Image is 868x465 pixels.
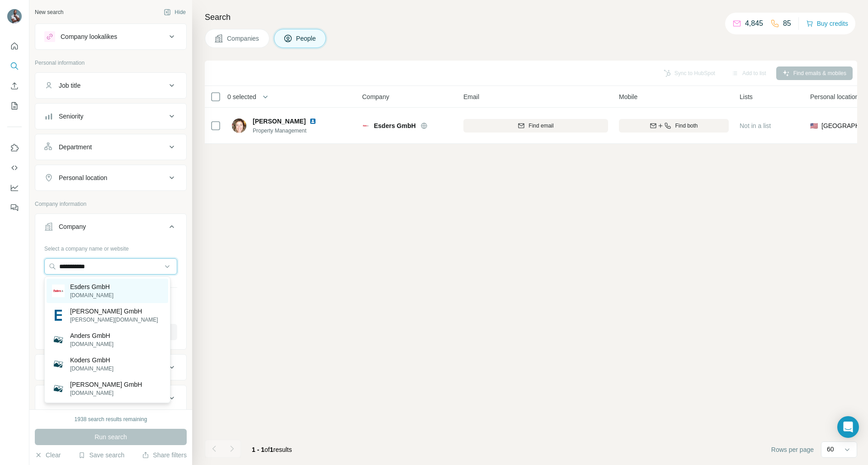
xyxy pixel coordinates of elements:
[35,451,61,460] button: Clear
[619,119,729,133] button: Find both
[70,291,113,299] p: [DOMAIN_NAME]
[35,200,187,208] p: Company information
[374,121,416,130] span: Esders GmbH
[362,92,389,101] span: Company
[35,356,186,378] button: Industry
[7,140,22,156] button: Use Surfe on LinkedIn
[806,17,848,30] button: Buy credits
[675,122,698,130] span: Find both
[205,11,857,24] h4: Search
[227,34,260,43] span: Companies
[35,59,187,67] p: Personal information
[59,81,80,90] div: Job title
[7,38,22,54] button: Quick start
[783,18,791,29] p: 85
[837,416,859,438] div: Open Intercom Messenger
[35,75,186,96] button: Job title
[252,446,264,453] span: 1 - 1
[619,92,637,101] span: Mobile
[70,331,113,340] p: Anders GmbH
[78,451,124,460] button: Save search
[35,8,63,16] div: New search
[52,333,65,346] img: Anders GmbH
[7,180,22,196] button: Dashboard
[52,358,65,370] img: Koders GmbH
[745,18,763,29] p: 4,845
[70,307,158,316] p: [PERSON_NAME] GmbH
[7,58,22,74] button: Search
[59,222,86,231] div: Company
[771,445,814,454] span: Rows per page
[59,173,107,182] div: Personal location
[52,285,65,297] img: Esders GmbH
[309,118,316,125] img: LinkedIn logo
[35,105,186,127] button: Seniority
[740,122,771,129] span: Not in a list
[232,119,246,133] img: Avatar
[528,122,553,130] span: Find email
[7,98,22,114] button: My lists
[270,446,274,453] span: 1
[52,382,65,395] img: Esser GmbH
[252,446,292,453] span: results
[35,136,186,158] button: Department
[35,216,186,241] button: Company
[52,309,65,322] img: Ehlers GmbH
[463,119,608,133] button: Find email
[296,34,317,43] span: People
[740,92,753,101] span: Lists
[70,365,113,373] p: [DOMAIN_NAME]
[157,5,192,19] button: Hide
[253,127,327,135] span: Property Management
[70,380,142,389] p: [PERSON_NAME] GmbH
[61,32,117,41] div: Company lookalikes
[7,199,22,216] button: Feedback
[35,26,186,47] button: Company lookalikes
[70,282,113,291] p: Esders GmbH
[810,92,859,101] span: Personal location
[35,167,186,189] button: Personal location
[75,415,147,423] div: 1938 search results remaining
[7,9,22,24] img: Avatar
[827,445,834,454] p: 60
[70,356,113,365] p: Koders GmbH
[142,451,187,460] button: Share filters
[264,446,270,453] span: of
[7,160,22,176] button: Use Surfe API
[810,121,818,130] span: 🇺🇸
[70,389,142,397] p: [DOMAIN_NAME]
[7,78,22,94] button: Enrich CSV
[35,387,186,409] button: HQ location
[463,92,479,101] span: Email
[253,118,306,125] span: [PERSON_NAME]
[227,92,256,101] span: 0 selected
[70,340,113,348] p: [DOMAIN_NAME]
[362,122,369,129] img: Logo of Esders GmbH
[59,142,92,152] div: Department
[70,316,158,324] p: [PERSON_NAME][DOMAIN_NAME]
[59,112,83,121] div: Seniority
[44,241,177,253] div: Select a company name or website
